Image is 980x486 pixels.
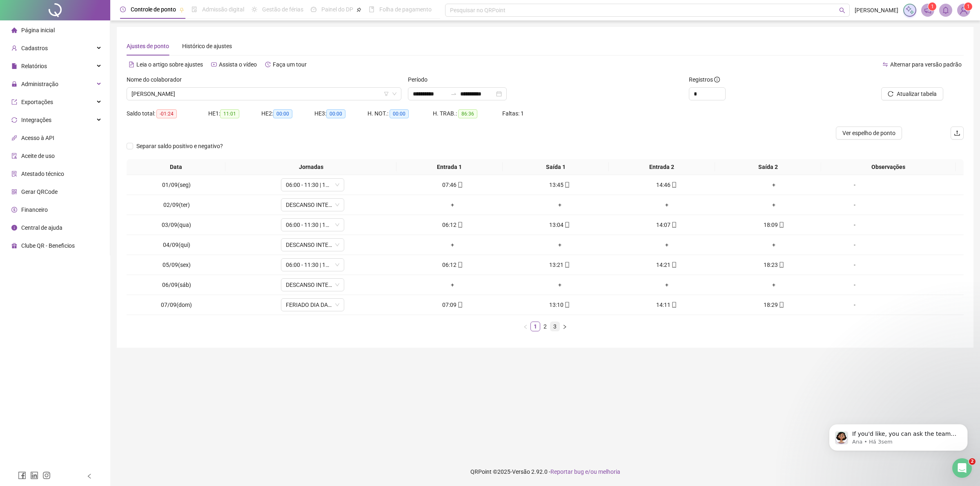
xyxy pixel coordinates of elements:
div: + [724,280,824,289]
div: 06:12 [402,220,503,229]
div: 13:10 [509,300,610,309]
div: + [509,280,610,289]
span: 06/09(sáb) [162,282,191,288]
div: + [724,200,824,209]
div: - [831,220,879,229]
span: Página inicial [21,27,55,33]
span: api [11,135,17,141]
th: Saída 2 [715,159,821,175]
span: history [265,62,271,67]
span: ANA CAROLINA ARRUDA DA SILVA [131,88,396,100]
span: mobile [457,262,463,268]
li: Página anterior [521,322,530,331]
span: Registros [689,75,720,84]
span: mobile [670,262,677,268]
span: 11:01 [220,109,239,118]
span: lock [11,81,17,87]
th: Entrada 2 [609,159,715,175]
span: swap [882,62,888,67]
div: + [509,240,610,249]
span: Atualizar tabela [897,89,937,98]
span: Clube QR - Beneficios [21,242,75,249]
div: 13:21 [509,260,610,269]
span: mobile [457,302,463,308]
div: + [509,200,610,209]
span: Painel do DP [321,6,353,13]
span: 86:36 [458,109,477,118]
span: Acesso à API [21,135,54,141]
div: Ajustes de ponto [127,42,169,51]
span: 02/09(ter) [163,202,190,208]
span: mobile [778,262,784,268]
span: 1 [967,4,970,9]
span: Admissão digital [202,6,244,13]
div: HE 3: [314,109,367,118]
div: HE 1: [208,109,261,118]
span: Financeiro [21,206,48,213]
th: Entrada 1 [396,159,503,175]
span: audit [11,153,17,159]
span: down [335,282,340,287]
span: gift [11,243,17,249]
span: down [335,262,340,267]
span: to [450,91,457,97]
li: 3 [550,322,560,331]
span: youtube [211,62,217,67]
span: Controle de ponto [131,6,176,13]
span: info-circle [11,225,17,231]
div: + [617,200,717,209]
span: 05/09(sex) [163,262,191,268]
span: Versão [512,468,530,475]
span: DESCANSO INTER-JORNADA [286,199,339,211]
a: 2 [541,322,550,331]
span: clock-circle [120,7,126,12]
iframe: Intercom notifications mensagem [817,407,980,464]
div: + [402,280,503,289]
li: 1 [530,322,540,331]
span: sync [11,117,17,123]
span: Gerar QRCode [21,189,58,195]
div: - [831,200,879,209]
span: export [11,99,17,105]
span: mobile [563,262,570,268]
span: 01/09(seg) [162,182,191,188]
span: home [11,27,17,33]
span: 00:00 [273,109,292,118]
span: 06:00 - 11:30 | 12:30 - 18:00 [286,259,339,271]
span: mobile [670,222,677,228]
span: mobile [670,302,677,308]
span: 06:00 - 11:30 | 12:30 - 18:00 [286,219,339,231]
span: DESCANSO INTER-JORNADA [286,279,339,291]
span: info-circle [714,77,720,82]
span: 00:00 [390,109,409,118]
span: Folha de pagamento [379,6,432,13]
sup: Atualize o seu contato no menu Meus Dados [964,2,972,11]
span: file-done [192,7,197,12]
footer: QRPoint © 2025 - 2.92.0 - [110,457,980,486]
div: + [402,200,503,209]
div: 18:23 [724,260,824,269]
a: 3 [550,322,559,331]
span: Reportar bug e/ou melhoria [550,468,620,475]
span: Separar saldo positivo e negativo? [133,142,226,151]
span: 1 [931,4,934,9]
span: 2 [969,458,976,465]
div: + [402,240,503,249]
div: 14:11 [617,300,717,309]
span: mobile [778,222,784,228]
span: down [335,182,340,187]
div: + [724,240,824,249]
button: Atualizar tabela [881,87,943,100]
span: upload [954,130,960,136]
span: Administração [21,81,58,87]
span: down [335,242,340,247]
div: Saldo total: [127,109,208,118]
span: mobile [563,302,570,308]
div: 13:04 [509,220,610,229]
th: Data [127,159,225,175]
span: [PERSON_NAME] [855,6,898,15]
div: 14:07 [617,220,717,229]
span: left [523,324,528,329]
div: Histórico de ajustes [182,42,232,51]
